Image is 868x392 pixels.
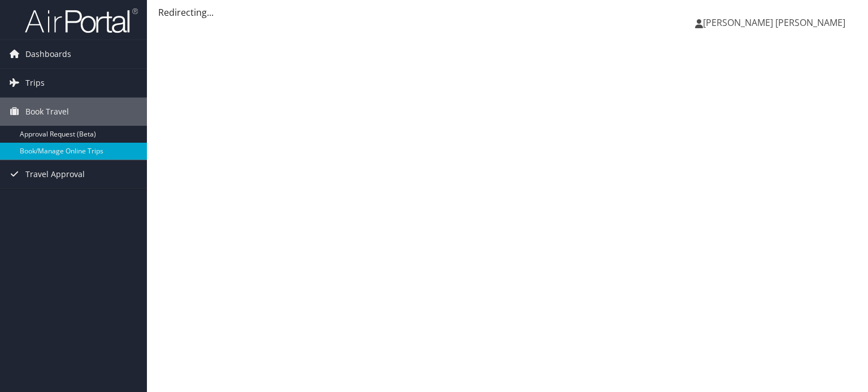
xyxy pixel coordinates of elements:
[25,69,45,97] span: Trips
[158,6,857,19] div: Redirecting...
[25,7,138,34] img: airportal-logo.png
[25,40,71,68] span: Dashboards
[703,16,845,29] span: [PERSON_NAME] [PERSON_NAME]
[695,6,857,39] a: [PERSON_NAME] [PERSON_NAME]
[25,160,85,188] span: Travel Approval
[25,98,69,126] span: Book Travel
